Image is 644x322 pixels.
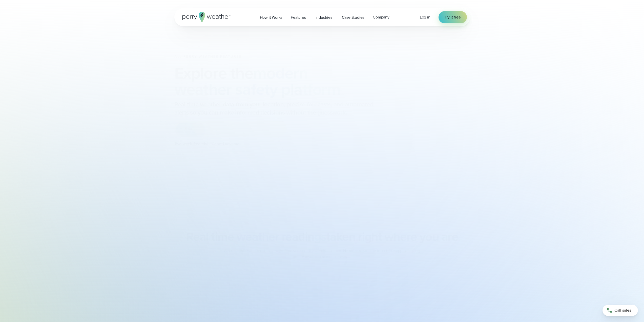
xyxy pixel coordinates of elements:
[439,11,467,23] a: Try it free
[291,14,306,21] span: Features
[256,12,287,23] a: How it Works
[260,14,282,21] span: How it Works
[373,14,389,20] span: Company
[603,305,638,316] a: Call sales
[445,14,461,20] span: Try it free
[338,12,369,23] a: Case Studies
[614,307,631,313] span: Call sales
[316,14,332,21] span: Industries
[342,14,364,21] span: Case Studies
[420,14,430,20] a: Log in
